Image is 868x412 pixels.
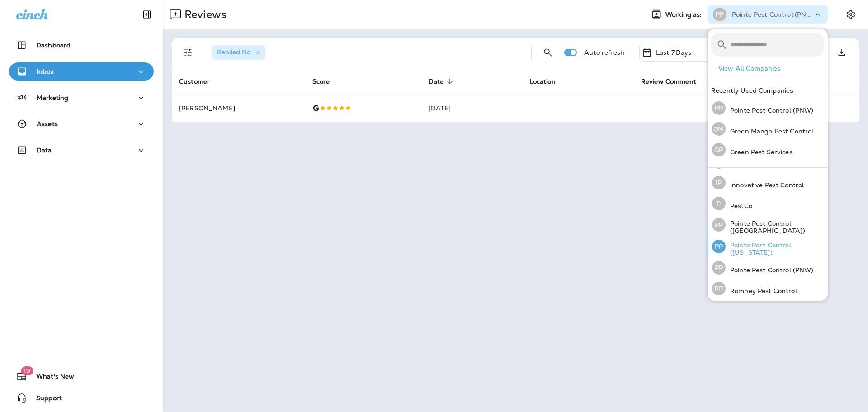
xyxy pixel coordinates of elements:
button: Inbox [9,62,154,81]
button: PPPointe Pest Control (PNW) [708,98,828,118]
span: Support [27,394,62,405]
button: Export as CSV [833,43,851,62]
div: Recently Used Companies [708,83,828,98]
p: Pointe Pest Control (PNW) [726,107,814,114]
button: Collapse Sidebar [134,5,160,24]
button: PPestCo [708,193,828,214]
p: Innovative Pest Control [726,181,804,189]
button: Dashboard [9,36,154,54]
button: Search Reviews [539,43,557,62]
span: Score [312,78,330,85]
button: GPGreen Pest Services [708,139,828,160]
p: Green Pest Services [726,161,793,168]
button: IPInnovative Pest Control [708,172,828,193]
p: Green Pest Services [726,148,793,156]
button: Data [9,141,154,159]
span: Date [429,77,456,85]
td: [DATE] [421,95,522,122]
p: Last 7 Days [656,49,692,56]
button: PPPointe Pest Control ([US_STATE]) [708,236,828,257]
p: Pointe Pest Control ([US_STATE]) [726,242,824,256]
p: Pointe Pest Control (PNW) [726,266,814,274]
p: [PERSON_NAME] [179,104,298,112]
p: Assets [37,120,58,128]
p: Data [37,147,52,154]
span: 19 [21,366,33,375]
span: What's New [27,373,74,384]
span: Customer [179,77,222,85]
div: P [712,197,726,210]
p: Pointe Pest Control ([GEOGRAPHIC_DATA]) [726,220,824,234]
span: Date [429,78,444,85]
p: Romney Pest Control [726,287,797,294]
p: Green Mango Pest Control [726,128,813,135]
div: Replied:No [212,45,265,60]
div: PP [712,101,726,115]
span: Score [312,77,342,85]
p: Inbox [37,68,54,75]
button: RPRomney Pest Control [708,278,828,299]
div: IP [712,176,726,189]
span: Working as: [665,11,704,19]
p: PestCo [726,202,752,209]
span: Review Comment [641,77,708,85]
button: Marketing [9,89,154,107]
button: PPPointe Pest Control (PNW) [708,257,828,278]
p: Pointe Pest Control (PNW) [732,11,813,18]
div: GP [712,143,726,156]
p: Dashboard [36,42,71,49]
button: GMGreen Mango Pest Control [708,118,828,139]
span: Location [529,78,556,85]
span: Replied : No [217,48,250,56]
span: Customer [179,78,210,85]
div: PP [713,8,726,21]
p: Auto refresh [584,49,624,56]
button: Filters [179,43,197,62]
button: 19What's New [9,367,154,385]
button: Assets [9,115,154,133]
p: Reviews [181,8,226,21]
button: Settings [843,6,859,23]
div: PP [712,240,726,253]
button: View All Companies [715,62,828,76]
div: PP [712,218,726,232]
div: RP [712,282,726,295]
button: Support [9,389,154,407]
div: PP [712,261,726,275]
p: Marketing [37,94,68,101]
span: Location [529,77,567,85]
span: Review Comment [641,78,696,85]
button: PPPointe Pest Control ([GEOGRAPHIC_DATA]) [708,214,828,236]
div: GM [712,122,726,136]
